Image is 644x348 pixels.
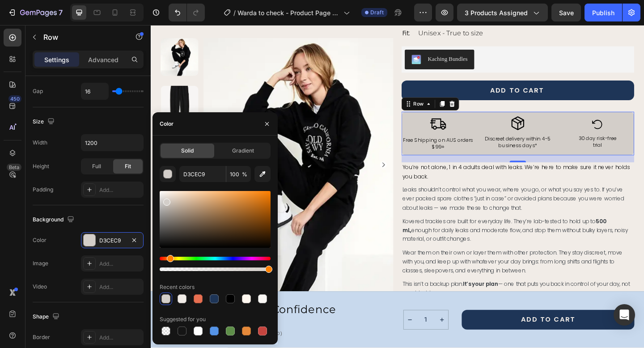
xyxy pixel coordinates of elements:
div: Add to Cart [402,316,461,325]
div: Video [33,283,47,291]
span: Warda to check - Product Page - Trackies [237,8,340,17]
button: increment [310,310,323,331]
p: (Rated 5.0) [117,333,143,339]
div: Height [33,162,49,170]
img: KachingBundles.png [284,32,294,43]
input: quantity [288,310,310,331]
button: Carousel Next Arrow [250,149,257,156]
div: Color [160,120,174,128]
button: Publish [585,4,622,21]
div: Color [33,236,47,244]
span: This isn’t a backup plan. — one that puts you back in control of your day, not your bladder. [274,278,521,296]
button: Add to Cart [338,310,526,331]
strong: It’s your plan [339,278,378,286]
div: Size [33,116,56,128]
span: Gradient [232,147,254,155]
div: Kaching Bundles [301,32,345,42]
button: decrement [275,310,288,331]
span: Solid [181,147,194,155]
span: You’re not alone, 1 in 4 adults deal with leaks. We’re here to make sure it never holds you back. [274,151,521,169]
span: Wear them on their own or layer them with other protection. They stay discreet, move with you, an... [274,243,513,272]
div: Add... [99,186,141,194]
button: 3 products assigned [457,4,548,21]
iframe: To enrich screen reader interactions, please activate Accessibility in Grammarly extension settings [151,25,644,348]
div: Domain Overview [34,53,80,59]
div: Row [284,82,299,90]
div: Open Intercom Messenger [614,304,635,326]
img: tab_domain_overview_orange.svg [24,52,31,59]
div: Add... [99,334,141,342]
button: 7 [4,4,67,21]
span: Draft [370,8,384,17]
img: tab_keywords_by_traffic_grey.svg [89,52,96,59]
img: gempages_580925231405728264-dbfa464e-ddb8-4a05-a449-f082e12cad63.svg [304,98,322,117]
div: 450 [8,95,21,102]
span: 30 day risk-free [466,119,507,127]
div: Padding [33,186,53,194]
button: Save [551,4,581,21]
div: Domain: [DOMAIN_NAME] [23,23,98,30]
span: Full [92,162,101,170]
div: Border [33,333,50,341]
span: Discreet delivery within 4-5 business days* [364,120,436,135]
p: Unisex - True to size [291,4,362,14]
p: Fit: [274,4,282,14]
div: Shape [33,311,61,323]
div: Suggested for you [160,315,206,323]
div: Width [33,139,47,147]
button: Carousel Back Arrow [64,149,72,156]
p: Advanced [88,55,119,64]
div: Add... [99,283,141,291]
img: website_grey.svg [14,23,21,30]
span: Kovered trackies are built for everyday life. They’re lab-tested to hold up to enough for daily l... [274,209,519,238]
input: Auto [81,135,143,151]
span: Free Shipping on AUS orders $99+ [275,121,351,136]
strong: 500 mL, [274,209,496,228]
div: Background [33,214,76,226]
span: Save [559,9,574,17]
input: Eg: FFFFFF [179,166,226,182]
div: Add... [99,260,141,268]
div: Undo/Redo [169,4,205,21]
p: Settings [44,55,69,64]
div: ADD TO CART [369,67,428,76]
input: Auto [81,83,108,99]
div: Hue [160,257,271,260]
button: Kaching Bundles [276,27,352,48]
div: Keywords by Traffic [99,53,151,59]
div: v 4.0.25 [25,14,44,21]
span: Leaks shouldn’t control what you wear, where you go, or what you say yes to. If you’ve ever packe... [274,175,515,203]
div: Beta [7,164,21,171]
span: / [233,8,236,17]
div: Gap [33,87,43,95]
span: Fit [125,162,131,170]
p: Row [43,32,119,42]
h2: Kovered™ Confidence Trackies [66,302,253,331]
p: 7 [59,7,63,18]
img: logo_orange.svg [14,14,21,21]
div: D3CEC9 [99,237,125,245]
button: ADD TO CART [273,60,526,82]
div: Image [33,259,48,267]
span: % [242,170,247,178]
div: Recent colors [160,283,195,291]
div: Publish [592,8,614,17]
span: 3 products assigned [465,8,528,17]
span: trial [481,127,491,134]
